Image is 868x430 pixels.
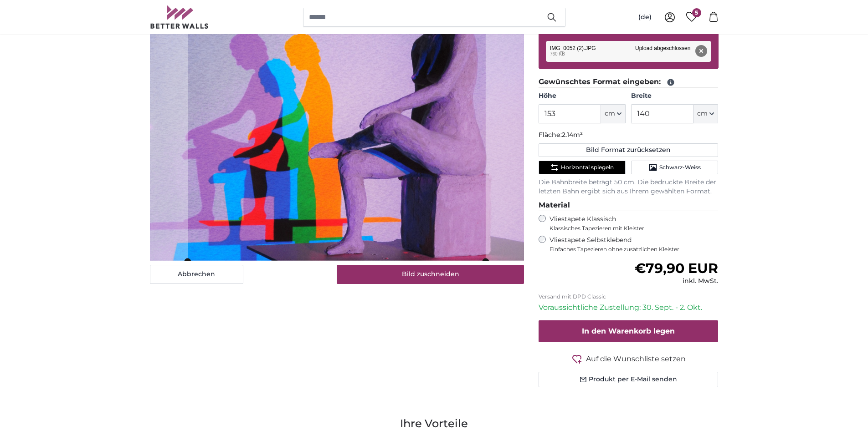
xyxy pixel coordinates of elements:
button: Auf die Wunschliste setzen [539,353,719,364]
button: Bild zuschneiden [337,265,524,284]
button: Produkt per E-Mail senden [539,372,719,387]
div: inkl. MwSt. [635,277,718,286]
button: Schwarz-Weiss [631,161,718,174]
span: €79,90 EUR [635,260,718,277]
legend: Material [539,200,719,211]
p: Voraussichtliche Zustellung: 30. Sept. - 2. Okt. [539,302,719,313]
button: Horizontal spiegeln [539,161,626,174]
label: Vliestapete Selbstklebend [550,236,719,253]
label: Höhe [539,91,626,101]
p: Fläche: [539,131,719,140]
label: Vliestapete Klassisch [550,215,711,232]
span: 5 [692,8,701,17]
span: Einfaches Tapezieren ohne zusätzlichen Kleister [550,246,719,253]
button: In den Warenkorb legen [539,320,719,342]
button: cm [693,104,718,123]
span: cm [697,109,708,118]
label: Breite [631,91,718,101]
button: Bild Format zurücksetzen [539,143,719,157]
button: cm [601,104,626,123]
span: Klassisches Tapezieren mit Kleister [550,225,711,232]
p: Versand mit DPD Classic [539,293,719,300]
span: Schwarz-Weiss [659,164,701,171]
p: Die Bahnbreite beträgt 50 cm. Die bedruckte Breite der letzten Bahn ergibt sich aus Ihrem gewählt... [539,178,719,196]
span: Horizontal spiegeln [561,164,614,171]
span: 2.14m² [562,131,583,139]
button: Abbrechen [150,265,243,284]
legend: Gewünschtes Format eingeben: [539,76,719,88]
span: Auf die Wunschliste setzen [586,354,686,364]
button: (de) [631,9,659,25]
span: cm [605,109,615,118]
img: Betterwalls [150,5,209,29]
span: In den Warenkorb legen [582,327,675,335]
